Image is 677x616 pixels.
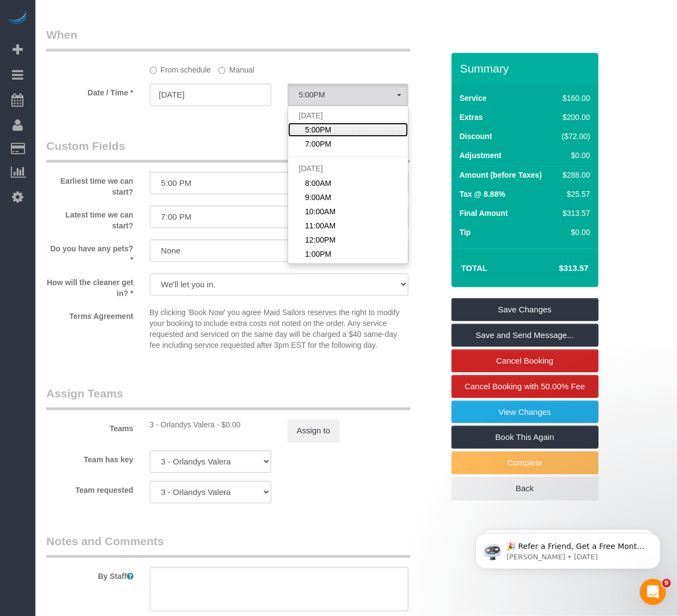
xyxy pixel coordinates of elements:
label: Terms Agreement [38,307,142,322]
label: Teams [38,419,142,434]
label: Team has key [38,450,142,465]
span: 12:00PM [305,234,336,245]
label: Tip [460,227,471,238]
p: Message from Ellie, sent 2d ago [47,42,188,52]
a: Back [452,477,599,500]
span: 🎉 Refer a Friend, Get a Free Month! 🎉 Love Automaid? Share the love! When you refer a friend who ... [47,32,186,149]
label: Discount [460,131,492,142]
span: 5:00PM [305,124,331,135]
iframe: Intercom notifications message [459,510,677,587]
label: By Staff [38,567,142,582]
input: From schedule [150,67,157,74]
h4: $313.57 [526,264,588,273]
span: [DATE] [299,164,323,173]
span: 9 [662,579,671,588]
div: $25.57 [558,189,590,200]
label: Earliest time we can start? [38,172,142,197]
a: Save and Send Message... [452,324,599,347]
label: Latest time we can start? [38,206,142,231]
span: 10:00AM [305,206,336,217]
label: Final Amount [460,208,508,219]
span: [DATE] [299,111,323,120]
span: 8:00AM [305,178,331,189]
button: Assign to [288,419,340,442]
span: 5:00PM [299,90,398,99]
iframe: Intercom live chat [640,579,666,605]
strong: Total [461,263,488,273]
div: $313.57 [558,208,590,219]
button: 5:00PM [288,83,409,106]
span: 1:00PM [305,249,331,259]
label: Manual [218,61,254,75]
label: Service [460,93,487,104]
label: Tax @ 8.88% [460,189,505,200]
label: How will the cleaner get in? * [38,273,142,299]
input: MM/DD/YYYY [150,83,271,106]
a: Cancel Booking with 50.00% Fee [452,375,599,398]
input: Manual [218,67,225,74]
div: $288.00 [558,170,590,180]
a: Book This Again [452,426,599,449]
div: $0.00 [558,150,590,161]
h3: Summary [460,62,593,75]
a: View Changes [452,401,599,424]
div: 0 hours x $17.00/hour [150,419,271,430]
label: Adjustment [460,150,502,161]
label: From schedule [150,61,211,75]
span: 7:00PM [305,138,331,149]
legend: Custom Fields [46,138,410,162]
span: 11:00AM [305,220,336,231]
span: Cancel Booking with 50.00% Fee [465,382,585,391]
p: By clicking 'Book Now' you agree Maid Sailors reserves the right to modify your booking to includ... [150,307,409,351]
label: Amount (before Taxes) [460,170,542,180]
span: 9:00AM [305,192,331,203]
label: Date / Time * [38,83,142,98]
div: ($72.00) [558,131,590,142]
legend: When [46,27,410,51]
a: Cancel Booking [452,349,599,372]
label: Do you have any pets? * [38,239,142,265]
img: Automaid Logo [7,11,28,26]
a: Save Changes [452,298,599,321]
div: $0.00 [558,227,590,238]
label: Team requested [38,481,142,496]
label: Extras [460,112,483,123]
div: $200.00 [558,112,590,123]
legend: Assign Teams [46,385,410,410]
legend: Notes and Comments [46,533,410,558]
div: $160.00 [558,93,590,104]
